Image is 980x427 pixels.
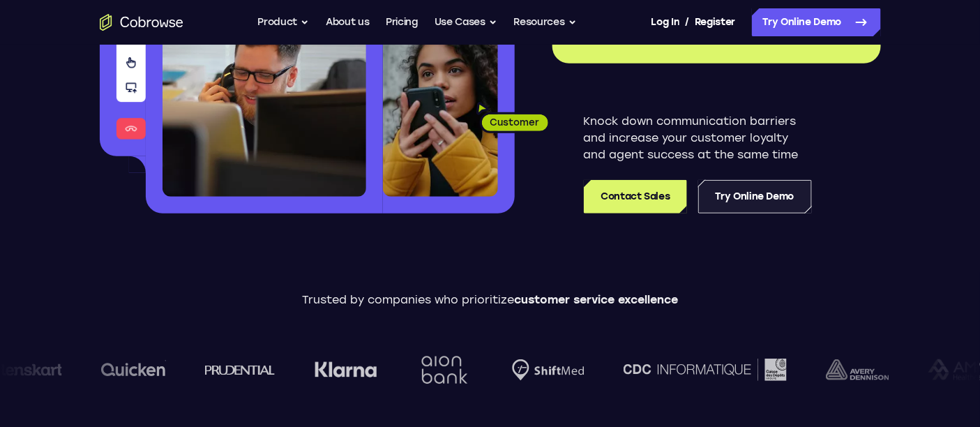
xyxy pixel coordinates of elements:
a: Contact Sales [584,180,686,213]
img: A customer holding their phone [383,31,498,197]
img: CDC Informatique [613,359,776,380]
a: Try Online Demo [698,180,812,213]
a: Go to the home page [100,14,183,31]
button: Resources [514,8,577,36]
p: Knock down communication barriers and increase your customer loyalty and agent success at the sam... [584,113,812,163]
button: Use Cases [435,8,497,36]
a: About us [326,8,369,36]
a: Register [695,8,735,36]
img: Shiftmed [502,359,574,381]
img: Aion Bank [406,342,462,398]
button: Product [258,8,310,36]
a: Pricing [386,8,418,36]
a: Try Online Demo [752,8,881,36]
img: prudential [195,364,265,375]
a: Log In [651,8,679,36]
img: Klarna [304,361,367,378]
span: customer service excellence [514,293,678,306]
span: / [685,14,689,31]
